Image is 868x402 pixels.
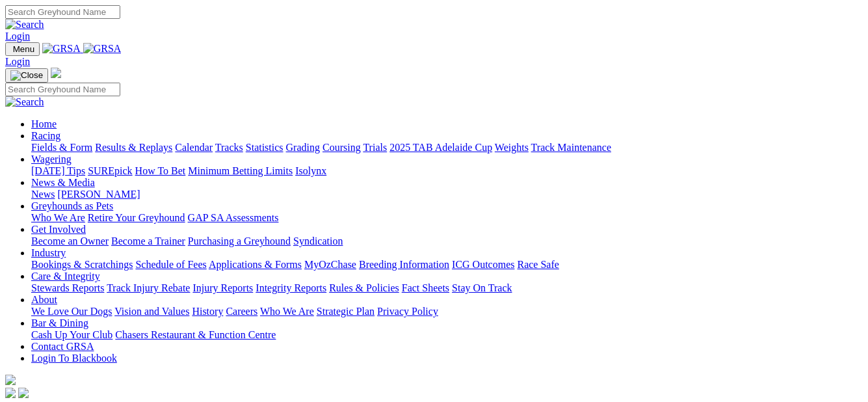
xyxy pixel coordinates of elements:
[359,259,449,270] a: Breeding Information
[111,235,185,247] a: Become a Trainer
[42,43,81,55] img: GRSA
[5,56,30,67] a: Login
[31,118,57,129] a: Home
[293,235,343,247] a: Syndication
[329,282,399,293] a: Rules & Policies
[5,68,48,83] button: Toggle navigation
[246,142,283,153] a: Statistics
[83,43,122,55] img: GRSA
[10,70,43,81] img: Close
[31,306,112,317] a: We Love Our Dogs
[135,259,206,270] a: Schedule of Fees
[31,224,86,235] a: Get Involved
[260,306,314,317] a: Who We Are
[209,259,302,270] a: Applications & Forms
[317,306,375,317] a: Strategic Plan
[175,142,213,153] a: Calendar
[31,271,100,282] a: Care & Integrity
[31,142,92,153] a: Fields & Form
[295,165,326,176] a: Isolynx
[531,142,611,153] a: Track Maintenance
[5,31,30,42] a: Login
[31,212,863,224] div: Greyhounds as Pets
[188,165,293,176] a: Minimum Betting Limits
[31,235,863,247] div: Get Involved
[495,142,529,153] a: Weights
[18,388,29,398] img: twitter.svg
[5,19,44,31] img: Search
[88,165,132,176] a: SUREpick
[5,42,40,56] button: Toggle navigation
[5,83,120,96] input: Search
[31,329,112,340] a: Cash Up Your Club
[377,306,438,317] a: Privacy Policy
[51,68,61,78] img: logo-grsa-white.png
[95,142,172,153] a: Results & Replays
[389,142,492,153] a: 2025 TAB Adelaide Cup
[188,212,279,223] a: GAP SA Assessments
[31,235,109,247] a: Become an Owner
[31,212,85,223] a: Who We Are
[188,235,291,247] a: Purchasing a Greyhound
[31,282,104,293] a: Stewards Reports
[31,247,66,258] a: Industry
[31,294,57,305] a: About
[402,282,449,293] a: Fact Sheets
[31,329,863,341] div: Bar & Dining
[31,165,863,177] div: Wagering
[31,130,60,141] a: Racing
[192,306,223,317] a: History
[115,329,276,340] a: Chasers Restaurant & Function Centre
[31,282,863,294] div: Care & Integrity
[452,259,514,270] a: ICG Outcomes
[192,282,253,293] a: Injury Reports
[5,96,44,108] img: Search
[215,142,243,153] a: Tracks
[5,5,120,19] input: Search
[31,306,863,317] div: About
[135,165,186,176] a: How To Bet
[31,200,113,211] a: Greyhounds as Pets
[57,189,140,200] a: [PERSON_NAME]
[256,282,326,293] a: Integrity Reports
[322,142,361,153] a: Coursing
[286,142,320,153] a: Grading
[107,282,190,293] a: Track Injury Rebate
[452,282,512,293] a: Stay On Track
[31,317,88,328] a: Bar & Dining
[13,44,34,54] span: Menu
[31,177,95,188] a: News & Media
[31,154,72,165] a: Wagering
[5,388,16,398] img: facebook.svg
[304,259,356,270] a: MyOzChase
[31,259,863,271] div: Industry
[31,353,117,364] a: Login To Blackbook
[517,259,559,270] a: Race Safe
[31,189,55,200] a: News
[114,306,189,317] a: Vision and Values
[31,142,863,154] div: Racing
[31,189,863,200] div: News & Media
[226,306,257,317] a: Careers
[31,259,133,270] a: Bookings & Scratchings
[88,212,185,223] a: Retire Your Greyhound
[5,375,16,385] img: logo-grsa-white.png
[31,341,94,352] a: Contact GRSA
[31,165,85,176] a: [DATE] Tips
[363,142,387,153] a: Trials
